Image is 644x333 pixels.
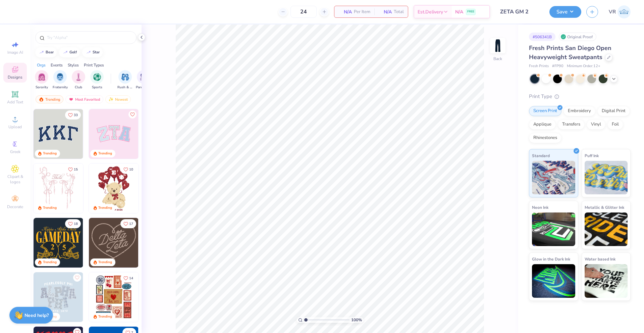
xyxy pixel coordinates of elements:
[585,255,615,263] span: Water based Ink
[558,120,585,130] div: Transfers
[89,218,139,268] img: 12710c6a-dcc0-49ce-8688-7fe8d5f96fe2
[39,50,44,54] img: trend_line.gif
[585,212,628,246] img: Metallic & Glitter Ink
[59,47,80,57] button: golf
[7,99,23,105] span: Add Text
[10,149,20,154] span: Greek
[43,260,57,265] div: Trending
[607,120,623,130] div: Foil
[532,264,575,298] img: Glow in the Dark Ink
[83,109,132,159] img: edfb13fc-0e43-44eb-bea2-bf7fc0dd67f9
[83,163,132,213] img: d12a98c7-f0f7-4345-bf3a-b9f1b718b86e
[98,151,112,156] div: Trending
[43,205,57,210] div: Trending
[597,106,630,116] div: Digital Print
[98,314,112,319] div: Trending
[35,70,48,90] button: filter button
[37,62,46,68] div: Orgs
[34,218,83,268] img: b8819b5f-dd70-42f8-b218-32dd770f7b03
[585,161,628,194] img: Puff Ink
[34,109,83,159] img: 3b9aba4f-e317-4aa7-a679-c95a879539bd
[138,163,188,213] img: e74243e0-e378-47aa-a400-bc6bcb25063a
[24,312,49,319] strong: Need help?
[92,85,102,90] span: Sports
[585,264,628,298] img: Water based Ink
[89,109,139,159] img: 9980f5e8-e6a1-4b4a-8839-2b0e9349023c
[53,70,68,90] div: filter for Fraternity
[56,73,64,81] img: Fraternity Image
[455,8,463,15] span: N/A
[108,97,114,102] img: Newest.gif
[75,73,82,81] img: Club Image
[36,95,63,103] div: Trending
[529,120,556,130] div: Applique
[609,8,616,16] span: VR
[563,106,595,116] div: Embroidery
[34,272,83,322] img: 5a4b4175-9e88-49c8-8a23-26d96782ddc6
[532,255,570,263] span: Glow in the Dark Ink
[467,9,474,14] span: FREE
[89,163,139,213] img: 587403a7-0594-4a7f-b2bd-0ca67a3ff8dd
[65,95,103,103] div: Most Favorited
[93,73,101,81] img: Sports Image
[35,70,48,90] div: filter for Sorority
[529,93,631,100] div: Print Type
[378,8,392,15] span: N/A
[53,70,68,90] button: filter button
[117,85,133,90] span: Rush & Bid
[136,70,151,90] button: filter button
[120,274,136,283] button: Like
[74,168,78,171] span: 15
[493,56,502,62] div: Back
[7,204,23,209] span: Decorate
[552,63,563,69] span: # FP90
[394,8,404,15] span: Total
[532,212,575,246] img: Neon Ink
[82,47,103,57] button: star
[120,165,136,174] button: Like
[105,95,131,103] div: Newest
[8,75,22,80] span: Designs
[75,85,82,90] span: Club
[618,5,631,18] img: Vincent Roxas
[117,70,133,90] button: filter button
[98,205,112,210] div: Trending
[83,272,132,322] img: a3f22b06-4ee5-423c-930f-667ff9442f68
[138,218,188,268] img: ead2b24a-117b-4488-9b34-c08fd5176a7b
[529,133,561,143] div: Rhinestones
[529,63,549,69] span: Fresh Prints
[491,39,504,52] img: Back
[93,50,100,54] div: star
[587,120,605,130] div: Vinyl
[73,274,81,282] button: Like
[51,62,63,68] div: Events
[290,6,317,18] input: – –
[72,70,85,90] div: filter for Club
[129,277,133,280] span: 14
[338,8,352,15] span: N/A
[138,272,188,322] img: b0e5e834-c177-467b-9309-b33acdc40f03
[74,113,78,117] span: 33
[86,50,91,54] img: trend_line.gif
[46,34,132,41] input: Try "Alpha"
[128,110,137,118] button: Like
[68,62,79,68] div: Styles
[39,97,44,102] img: trending.gif
[136,85,151,90] span: Parent's Weekend
[532,204,548,211] span: Neon Ink
[63,50,68,54] img: trend_line.gif
[120,219,136,228] button: Like
[89,272,139,322] img: 6de2c09e-6ade-4b04-8ea6-6dac27e4729e
[3,174,27,185] span: Clipart & logos
[68,97,74,102] img: most_fav.gif
[34,163,83,213] img: 83dda5b0-2158-48ca-832c-f6b4ef4c4536
[7,50,23,55] span: Image AI
[585,204,624,211] span: Metallic & Glitter Ink
[90,70,104,90] button: filter button
[354,8,370,15] span: Per Item
[559,33,596,41] div: Original Proof
[35,47,57,57] button: bear
[65,110,81,120] button: Like
[121,73,129,81] img: Rush & Bid Image
[43,151,57,156] div: Trending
